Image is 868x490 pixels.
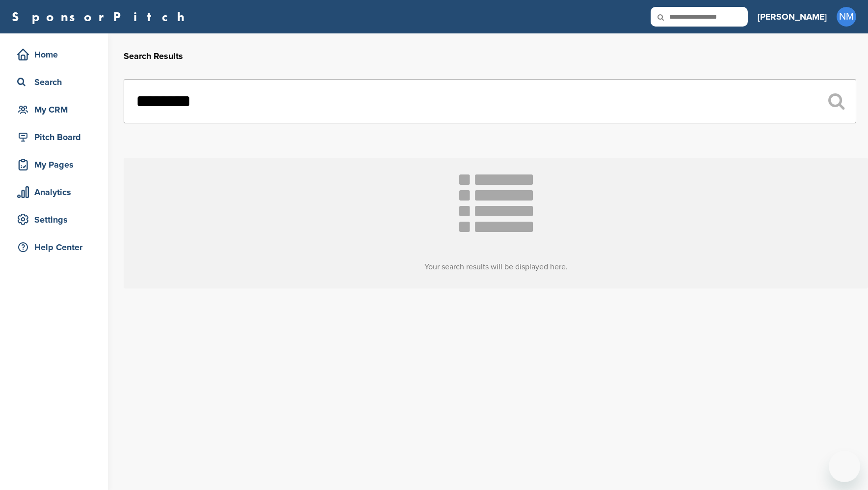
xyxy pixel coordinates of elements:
a: Analytics [10,181,98,203]
iframe: Button to launch messaging window [829,451,860,482]
div: Analytics [15,183,98,201]
div: Home [15,46,98,63]
a: Help Center [10,236,98,259]
div: Settings [15,211,98,229]
h3: [PERSON_NAME] [758,10,827,24]
a: Home [10,43,98,66]
a: My CRM [10,98,98,121]
h3: Your search results will be displayed here. [124,261,868,273]
a: Search [10,71,98,93]
a: My Pages [10,153,98,176]
a: SponsorPitch [12,10,191,23]
a: Pitch Board [10,126,98,148]
h2: Search Results [124,50,856,63]
a: [PERSON_NAME] [758,6,827,28]
div: My CRM [15,101,98,118]
div: Search [15,73,98,91]
div: My Pages [15,156,98,173]
div: Help Center [15,238,98,256]
div: Pitch Board [15,128,98,146]
a: Settings [10,208,98,231]
span: NM [837,7,856,27]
